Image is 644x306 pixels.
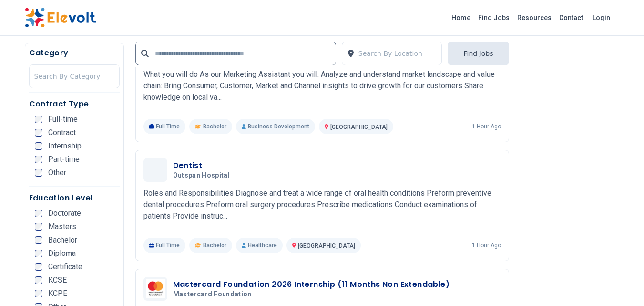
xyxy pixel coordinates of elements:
span: Part-time [48,156,80,163]
h3: Dentist [173,160,234,171]
a: Outspan HospitalDentistOutspan HospitalRoles and Responsibilities Diagnose and treat a wide range... [143,158,501,253]
input: Doctorate [35,210,42,217]
span: [GEOGRAPHIC_DATA] [298,243,355,249]
p: 1 hour ago [472,242,501,249]
h5: Category [29,47,120,59]
input: Part-time [35,156,42,163]
span: Bachelor [203,242,226,249]
input: Contract [35,129,42,137]
p: 1 hour ago [472,123,501,130]
span: Outspan Hospital [173,171,230,180]
img: Outspan Hospital [146,168,165,172]
a: Resources [513,10,555,25]
span: Doctorate [48,210,81,217]
span: Certificate [48,263,82,271]
p: Roles and Responsibilities Diagnose and treat a wide range of oral health conditions Preform prev... [143,188,501,222]
input: Certificate [35,263,42,271]
span: Diploma [48,250,76,257]
a: Tetra PakMarketing AssistantTetra PakWhat you will do As our Marketing Assistant you will. Analyz... [143,39,501,134]
span: KCSE [48,276,67,284]
span: Full-time [48,116,78,123]
input: Full-time [35,116,42,123]
span: Mastercard Foundation [173,290,252,299]
input: Masters [35,223,42,231]
input: KCPE [35,290,42,297]
a: Find Jobs [474,10,513,25]
input: Bachelor [35,236,42,244]
img: Mastercard Foundation [146,279,165,298]
span: KCPE [48,290,67,297]
h3: Mastercard Foundation 2026 Internship (11 Months Non Extendable) [173,279,450,290]
iframe: Chat Widget [596,260,644,306]
a: Login [587,8,616,27]
input: Other [35,169,42,177]
span: Other [48,169,66,177]
span: Contract [48,129,76,137]
p: Healthcare [236,238,283,253]
span: Bachelor [48,236,77,244]
span: [GEOGRAPHIC_DATA] [330,124,388,130]
img: Elevolt [25,8,96,28]
input: KCSE [35,276,42,284]
p: Full Time [143,238,186,253]
h5: Contract Type [29,98,120,110]
input: Diploma [35,250,42,257]
p: Business Development [236,119,315,134]
h5: Education Level [29,192,120,204]
input: Internship [35,142,42,150]
a: Home [448,10,474,25]
a: Contact [555,10,587,25]
p: Full Time [143,119,186,134]
button: Find Jobs [448,42,509,65]
p: What you will do As our Marketing Assistant you will. Analyze and understand market landscape and... [143,69,501,103]
span: Masters [48,223,76,231]
span: Bachelor [203,123,226,130]
span: Internship [48,142,82,150]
